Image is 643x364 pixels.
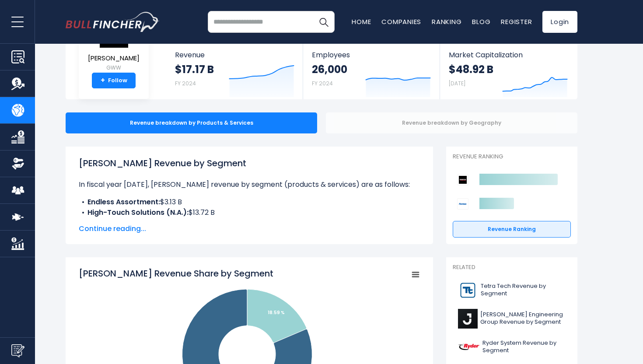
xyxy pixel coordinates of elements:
[501,17,532,26] a: Register
[88,55,140,62] span: [PERSON_NAME]
[66,12,160,32] img: bullfincher logo
[87,197,160,207] b: Endless Assortment:
[79,224,420,234] span: Continue reading...
[432,17,461,26] a: Ranking
[313,11,335,33] button: Search
[11,157,24,170] img: Ownership
[482,339,566,354] span: Ryder System Revenue by Segment
[79,179,420,190] p: In fiscal year [DATE], [PERSON_NAME] revenue by segment (products & services) are as follows:
[312,63,347,76] strong: 26,000
[453,221,571,238] a: Revenue Ranking
[101,77,105,84] strong: +
[457,174,468,185] img: W.W. Grainger competitors logo
[453,307,571,331] a: [PERSON_NAME] Engineering Group Revenue by Segment
[481,283,566,297] span: Tetra Tech Revenue by Segment
[449,63,493,76] strong: $48.92 B
[79,267,273,280] tspan: [PERSON_NAME] Revenue Share by Segment
[458,337,480,357] img: R logo
[79,207,420,218] li: $13.72 B
[87,207,189,217] b: High-Touch Solutions (N.A.):
[166,43,303,99] a: Revenue $17.17 B FY 2024
[542,11,577,33] a: Login
[88,64,140,72] small: GWW
[352,17,371,26] a: Home
[453,335,571,359] a: Ryder System Revenue by Segment
[449,80,465,87] small: [DATE]
[458,309,478,329] img: J logo
[440,43,577,99] a: Market Capitalization $48.92 B [DATE]
[175,80,196,87] small: FY 2024
[175,63,214,76] strong: $17.17 B
[87,18,140,73] a: [PERSON_NAME] GWW
[472,17,490,26] a: Blog
[312,80,333,87] small: FY 2024
[268,309,285,316] tspan: 18.59 %
[480,311,566,326] span: [PERSON_NAME] Engineering Group Revenue by Segment
[66,112,317,133] div: Revenue breakdown by Products & Services
[453,278,571,302] a: Tetra Tech Revenue by Segment
[381,17,421,26] a: Companies
[175,51,294,59] span: Revenue
[312,51,430,59] span: Employees
[458,280,478,300] img: TTEK logo
[326,112,577,133] div: Revenue breakdown by Geography
[66,12,160,32] a: Go to homepage
[303,43,439,99] a: Employees 26,000 FY 2024
[79,157,420,170] h1: [PERSON_NAME] Revenue by Segment
[92,73,136,88] a: +Follow
[79,197,420,207] li: $3.13 B
[453,153,571,161] p: Revenue Ranking
[453,264,571,271] p: Related
[457,198,468,210] img: Fastenal Company competitors logo
[449,51,568,59] span: Market Capitalization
